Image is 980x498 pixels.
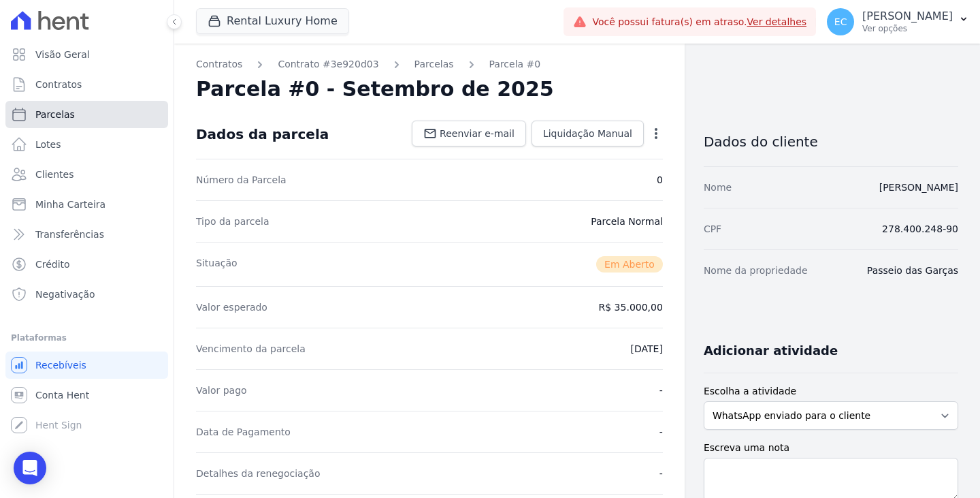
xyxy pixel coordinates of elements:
dt: Data de Pagamento [196,425,291,439]
a: Liquidação Manual [532,121,644,146]
dt: Valor pago [196,384,247,397]
dd: - [659,384,663,397]
a: Visão Geral [5,41,168,68]
span: Parcelas [35,108,75,121]
label: Escreva uma nota [704,441,958,455]
p: Ver opções [862,23,953,34]
dt: CPF [704,222,721,236]
span: Visão Geral [35,48,90,61]
button: Rental Luxury Home [196,8,349,34]
span: Liquidação Manual [543,127,632,140]
span: Lotes [35,138,61,151]
dd: Passeio das Garças [867,264,958,277]
a: Lotes [5,131,168,158]
span: Conta Hent [35,388,89,402]
div: Open Intercom Messenger [14,452,46,484]
dd: Parcela Normal [591,215,663,228]
span: EC [834,17,847,27]
a: [PERSON_NAME] [879,182,958,193]
div: Dados da parcela [196,126,329,142]
dt: Valor esperado [196,300,267,314]
dd: - [659,467,663,480]
nav: Breadcrumb [196,57,663,72]
dd: - [659,425,663,439]
span: Reenviar e-mail [440,127,514,140]
a: Parcelas [414,57,454,72]
span: Recebíveis [35,358,86,372]
a: Parcelas [5,101,168,128]
span: Em Aberto [596,256,663,273]
a: Ver detalhes [747,16,807,27]
label: Escolha a atividade [704,384,958,399]
h2: Parcela #0 - Setembro de 2025 [196,77,554,102]
a: Parcela #0 [489,57,541,72]
span: Transferências [35,228,104,241]
span: Negativação [35,287,95,301]
div: Plataformas [11,330,163,346]
dt: Nome da propriedade [704,264,808,277]
span: Clientes [35,168,73,181]
a: Reenviar e-mail [412,121,526,146]
a: Contratos [196,57,242,72]
dd: R$ 35.000,00 [599,300,663,314]
dt: Situação [196,256,238,273]
a: Clientes [5,161,168,188]
a: Minha Carteira [5,191,168,218]
dd: 278.400.248-90 [882,222,958,236]
a: Crédito [5,251,168,278]
dt: Número da Parcela [196,173,287,187]
span: Contratos [35,78,82,91]
a: Recebíveis [5,352,168,379]
dd: 0 [657,173,663,187]
h3: Adicionar atividade [704,343,838,359]
dt: Nome [704,181,732,194]
a: Transferências [5,221,168,248]
dt: Tipo da parcela [196,215,269,228]
dt: Vencimento da parcela [196,342,306,356]
dd: [DATE] [631,342,663,356]
a: Conta Hent [5,382,168,409]
span: Você possui fatura(s) em atraso. [592,15,806,29]
dt: Detalhes da renegociação [196,467,321,480]
a: Contratos [5,71,168,98]
a: Negativação [5,281,168,308]
span: Minha Carteira [35,198,105,211]
span: Crédito [35,258,70,271]
a: Contrato #3e920d03 [278,57,378,72]
p: [PERSON_NAME] [862,10,953,23]
h3: Dados do cliente [704,134,958,150]
button: EC [PERSON_NAME] Ver opções [816,3,980,41]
